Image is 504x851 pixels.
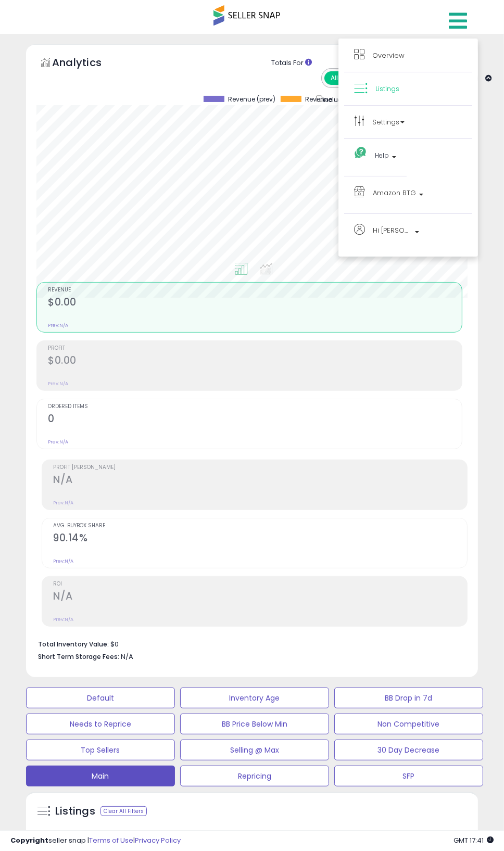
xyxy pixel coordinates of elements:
[373,224,412,237] span: Hi [PERSON_NAME]
[53,500,73,506] small: Prev: N/A
[38,637,460,650] li: $0
[48,354,462,369] h2: $0.00
[26,688,175,708] button: Default
[53,465,467,471] span: Profit [PERSON_NAME]
[48,346,462,351] span: Profit
[334,740,483,760] button: 30 Day Decrease
[26,740,175,760] button: Top Sellers
[354,116,462,129] a: Settings
[48,404,462,410] span: Ordered Items
[180,714,329,734] button: BB Price Below Min
[334,688,483,708] button: BB Drop in 7d
[354,146,367,159] i: Get Help
[53,616,73,623] small: Prev: N/A
[26,714,175,734] button: Needs to Reprice
[48,287,462,293] span: Revenue
[334,766,483,786] button: SFP
[53,581,467,587] span: ROI
[53,474,467,488] h2: N/A
[354,49,462,62] a: Overview
[48,439,68,445] small: Prev: N/A
[372,50,405,60] span: Overview
[38,640,109,649] b: Total Inventory Value:
[10,835,48,845] strong: Copyright
[354,82,462,95] a: Listings
[53,558,73,564] small: Prev: N/A
[38,652,119,661] b: Short Term Storage Fees:
[89,835,133,845] a: Terms of Use
[354,149,397,166] a: Help
[48,322,68,328] small: Prev: N/A
[453,835,494,845] span: 2025-08-14 17:41 GMT
[354,186,462,204] a: Amazon BTG
[334,714,483,734] button: Non Competitive
[55,804,95,819] h5: Listings
[52,55,122,72] h5: Analytics
[26,766,175,786] button: Main
[53,590,467,604] h2: N/A
[354,224,462,246] a: Hi [PERSON_NAME]
[305,96,332,103] span: Revenue
[48,413,462,427] h2: 0
[53,523,467,529] span: Avg. Buybox Share
[373,186,416,199] span: Amazon BTG
[53,532,467,546] h2: 90.14%
[135,835,181,845] a: Privacy Policy
[375,149,389,162] span: Help
[10,836,181,846] div: seller snap | |
[121,652,133,662] span: N/A
[228,96,275,103] span: Revenue (prev)
[180,740,329,760] button: Selling @ Max
[48,380,68,387] small: Prev: N/A
[180,688,329,708] button: Inventory Age
[100,806,147,816] div: Clear All Filters
[48,296,462,310] h2: $0.00
[180,766,329,786] button: Repricing
[375,84,399,94] span: Listings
